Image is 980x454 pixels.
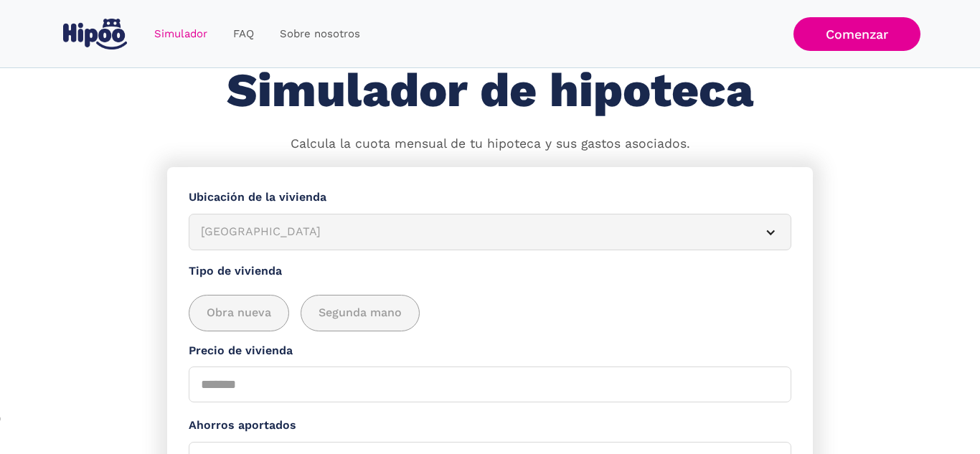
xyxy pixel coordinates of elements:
a: FAQ [220,20,267,48]
span: Segunda mano [319,304,402,322]
label: Tipo de vivienda [189,263,791,280]
a: Sobre nosotros [267,20,373,48]
div: add_description_here [189,295,791,331]
p: Calcula la cuota mensual de tu hipoteca y sus gastos asociados. [291,135,690,153]
a: Comenzar [793,17,920,51]
span: Obra nueva [207,304,271,322]
label: Precio de vivienda [189,342,791,360]
a: Simulador [141,20,220,48]
a: home [60,13,130,55]
h1: Simulador de hipoteca [227,65,753,117]
label: Ubicación de la vivienda [189,189,791,207]
div: [GEOGRAPHIC_DATA] [201,223,745,241]
article: [GEOGRAPHIC_DATA] [189,214,791,250]
label: Ahorros aportados [189,417,791,435]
